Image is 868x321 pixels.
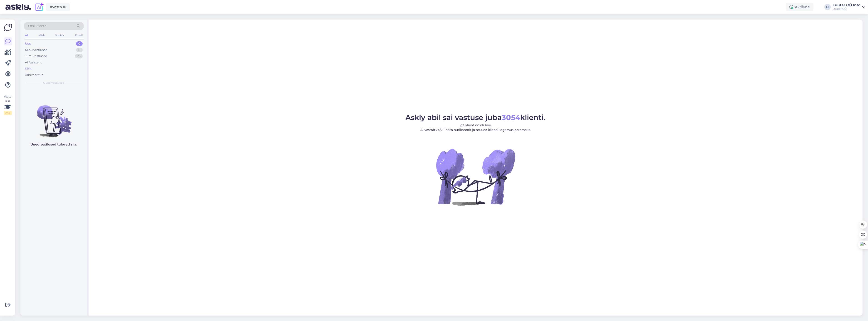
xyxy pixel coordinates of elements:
[24,33,29,38] div: All
[31,142,77,147] p: Uued vestlused tulevad siia.
[833,3,865,11] a: Luutar OÜ InfoLuutar OÜ
[824,4,831,10] div: LI
[502,113,521,122] b: 3054
[25,60,42,65] div: AI Assistent
[25,66,32,71] div: Kõik
[833,7,860,11] div: Luutar OÜ
[75,54,83,58] div: 25
[20,97,87,138] img: No chats
[406,123,546,132] p: Iga klient on oluline. AI vastab 24/7. Tööta nutikamalt ja muuda kliendikogemus paremaks.
[25,73,44,77] div: Arhiveeritud
[76,48,83,52] div: 0
[786,3,813,11] div: Aktiivne
[4,95,12,115] div: Vaata siia
[25,48,47,52] div: Minu vestlused
[25,41,31,46] div: Uus
[46,3,70,11] a: Avasta AI
[25,54,47,58] div: Tiimi vestlused
[35,2,44,12] img: explore-ai
[38,33,46,38] div: Web
[54,33,65,38] div: Socials
[833,3,860,7] div: Luutar OÜ Info
[28,24,46,28] span: Otsi kliente
[435,136,516,218] img: No Chat active
[76,41,83,46] div: 0
[43,81,64,85] span: Uued vestlused
[406,113,546,122] span: Askly abil sai vastuse juba klienti.
[74,33,84,38] div: Email
[4,23,12,32] img: Askly Logo
[4,111,12,115] div: 2 / 3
